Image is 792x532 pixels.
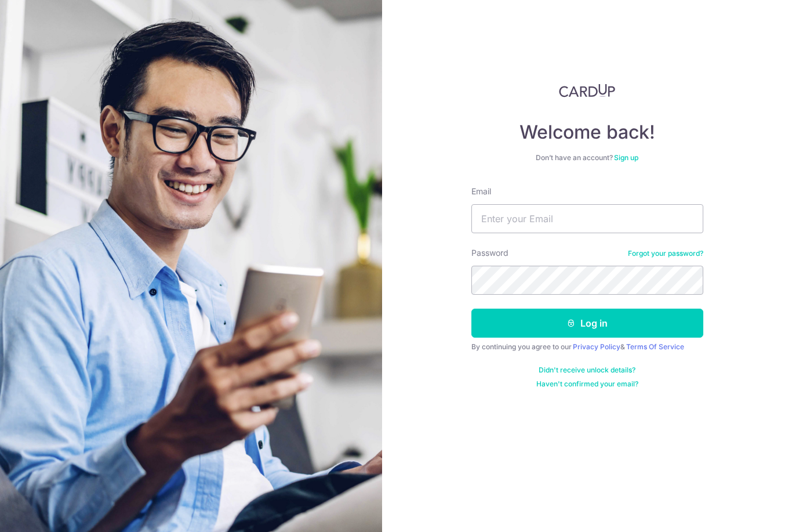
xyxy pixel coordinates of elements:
a: Privacy Policy [573,342,620,351]
button: Log in [471,309,703,338]
label: Email [471,186,491,197]
h4: Welcome back! [471,121,703,144]
a: Haven't confirmed your email? [536,379,638,389]
div: Don’t have an account? [471,153,703,162]
img: CardUp Logo [559,84,616,97]
a: Forgot your password? [628,249,703,258]
label: Password [471,247,508,259]
input: Enter your Email [471,204,703,233]
a: Sign up [614,153,638,162]
a: Terms Of Service [626,342,684,351]
div: By continuing you agree to our & [471,342,703,352]
a: Didn't receive unlock details? [539,365,635,375]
